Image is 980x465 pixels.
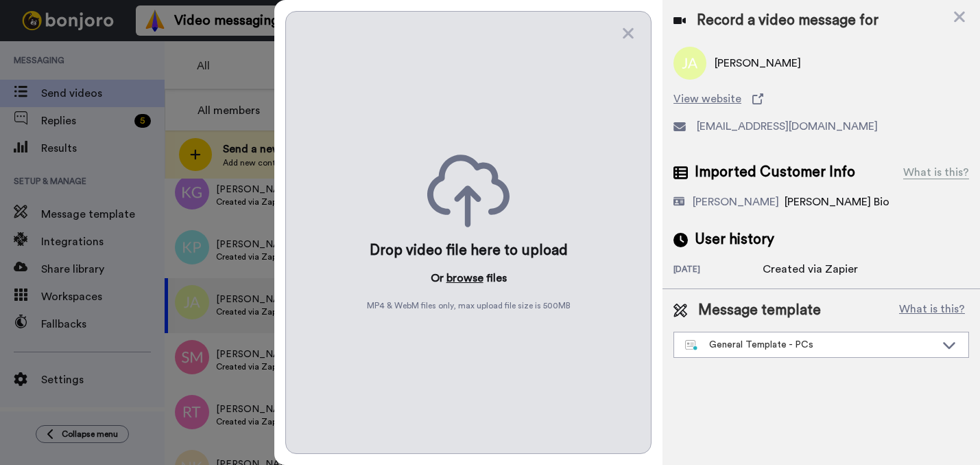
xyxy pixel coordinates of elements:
[367,300,571,311] span: MP4 & WebM files only, max upload file size is 500 MB
[673,91,969,107] a: View website
[431,270,507,286] p: Or files
[785,196,889,207] span: [PERSON_NAME] Bio
[763,261,858,277] div: Created via Zapier
[695,229,774,250] span: User history
[895,300,969,321] button: What is this?
[903,164,969,181] div: What is this?
[698,300,821,321] span: Message template
[673,264,763,277] div: [DATE]
[695,162,855,183] span: Imported Customer Info
[673,91,741,107] span: View website
[370,241,568,260] div: Drop video file here to upload
[685,340,698,351] img: nextgen-template.svg
[693,194,779,210] div: [PERSON_NAME]
[685,338,935,352] div: General Template - PCs
[446,270,483,286] button: browse
[697,118,878,135] span: [EMAIL_ADDRESS][DOMAIN_NAME]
